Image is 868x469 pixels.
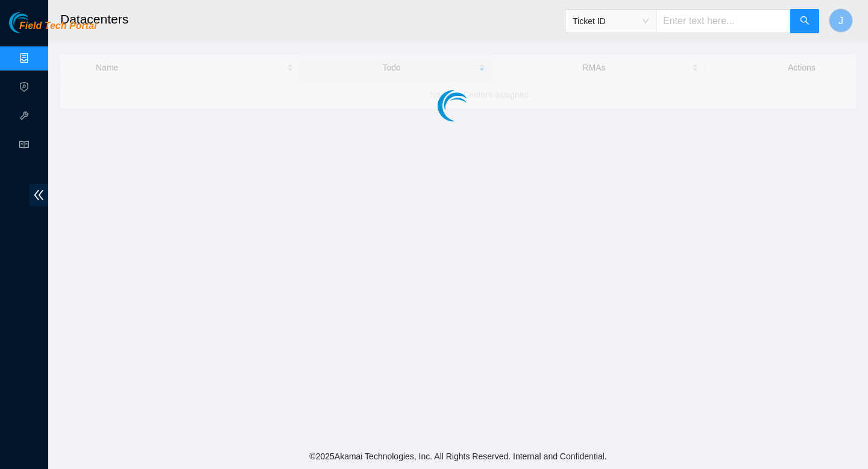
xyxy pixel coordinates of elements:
[790,9,819,33] button: search
[9,22,96,37] a: Akamai TechnologiesField Tech Portal
[838,13,843,28] span: J
[48,444,868,469] footer: © 2025 Akamai Technologies, Inc. All Rights Reserved. Internal and Confidential.
[30,184,48,206] span: double-left
[800,16,810,27] span: search
[573,12,649,30] span: Ticket ID
[19,20,96,32] span: Field Tech Portal
[9,12,61,33] img: Akamai Technologies
[829,8,853,33] button: J
[19,134,29,159] span: read
[656,9,791,33] input: Enter text here...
